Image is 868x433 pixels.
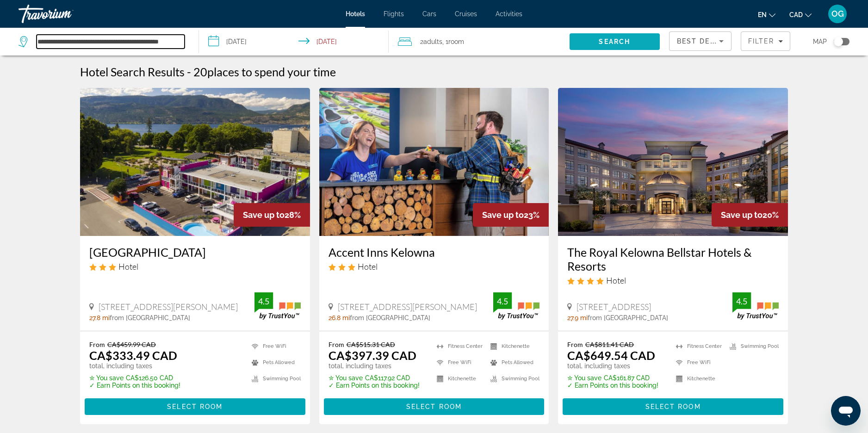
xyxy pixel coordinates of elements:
[721,210,763,220] span: Save up to
[789,11,803,19] span: CAD
[432,373,486,384] li: Kitchenette
[831,396,861,426] iframe: Button to launch messaging window
[758,11,767,19] span: en
[324,401,545,411] a: Select Room
[37,35,185,49] input: Search hotel destination
[712,203,788,227] div: 20%
[207,65,336,79] span: places to spend your time
[89,348,177,362] ins: CA$333.49 CAD
[324,398,545,415] button: Select Room
[329,261,540,272] div: 3 star Hotel
[187,65,191,79] span: -
[423,38,442,45] span: Adults
[567,362,658,370] p: total, including taxes
[558,88,788,236] img: The Royal Kelowna Bellstar Hotels & Resorts
[329,245,540,259] a: Accent Inns Kelowna
[567,374,601,382] span: ✮ You save
[85,398,305,415] button: Select Room
[486,340,539,352] li: Kitchenette
[585,340,634,348] del: CA$811.41 CAD
[599,38,630,45] span: Search
[455,10,477,18] a: Cruises
[19,2,111,26] a: Travorium
[89,374,124,382] span: ✮ You save
[567,314,588,322] span: 27.9 mi
[319,88,549,236] a: Accent Inns Kelowna
[567,382,658,389] p: ✓ Earn Points on this booking!
[346,10,365,18] a: Hotels
[606,275,626,285] span: Hotel
[247,357,301,368] li: Pets Allowed
[107,340,156,348] del: CA$459.99 CAD
[677,37,725,45] span: Best Deals
[732,292,779,320] img: TrustYou guest rating badge
[99,302,238,312] span: [STREET_ADDRESS][PERSON_NAME]
[89,261,301,272] div: 3 star Hotel
[577,302,651,312] span: [STREET_ADDRESS]
[422,10,436,18] a: Cars
[825,4,849,24] button: User Menu
[329,382,420,389] p: ✓ Earn Points on this booking!
[567,374,658,382] p: CA$161.87 CAD
[493,296,512,307] div: 4.5
[448,38,464,45] span: Room
[671,340,725,352] li: Fitness Center
[199,28,389,56] button: Select check in and out date
[567,275,779,285] div: 4 star Hotel
[254,296,273,307] div: 4.5
[80,65,185,79] h1: Hotel Search Results
[358,261,378,272] span: Hotel
[677,36,724,47] mat-select: Sort by
[567,340,583,348] span: From
[247,340,301,352] li: Free WiFi
[89,382,180,389] p: ✓ Earn Points on this booking!
[89,245,301,259] a: [GEOGRAPHIC_DATA]
[329,374,363,382] span: ✮ You save
[432,340,486,352] li: Fitness Center
[482,210,524,220] span: Save up to
[645,403,701,410] span: Select Room
[89,340,105,348] span: From
[748,37,775,45] span: Filter
[442,35,464,48] span: , 1
[758,8,775,21] button: Change language
[496,10,522,18] a: Activities
[329,362,420,370] p: total, including taxes
[493,292,539,320] img: TrustYou guest rating badge
[486,357,539,368] li: Pets Allowed
[486,373,539,384] li: Swimming Pool
[725,340,779,352] li: Swimming Pool
[563,398,783,415] button: Select Room
[89,362,180,370] p: total, including taxes
[85,401,305,411] a: Select Room
[384,10,404,18] span: Flights
[254,292,301,320] img: TrustYou guest rating badge
[329,348,416,362] ins: CA$397.39 CAD
[193,65,336,79] h2: 20
[741,31,791,51] button: Filters
[89,374,180,382] p: CA$126.50 CAD
[118,261,138,272] span: Hotel
[813,35,827,48] span: Map
[234,203,310,227] div: 28%
[827,37,849,46] button: Toggle map
[570,33,660,50] button: Search
[338,302,477,312] span: [STREET_ADDRESS][PERSON_NAME]
[588,314,668,322] span: from [GEOGRAPHIC_DATA]
[80,88,310,236] img: Hotel Zed Kelowna
[420,35,442,48] span: 2
[473,203,549,227] div: 23%
[567,245,779,273] h3: The Royal Kelowna Bellstar Hotels & Resorts
[563,401,783,411] a: Select Room
[389,28,569,56] button: Travelers: 2 adults, 0 children
[347,340,395,348] del: CA$515.31 CAD
[406,403,462,410] span: Select Room
[831,9,844,19] span: OG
